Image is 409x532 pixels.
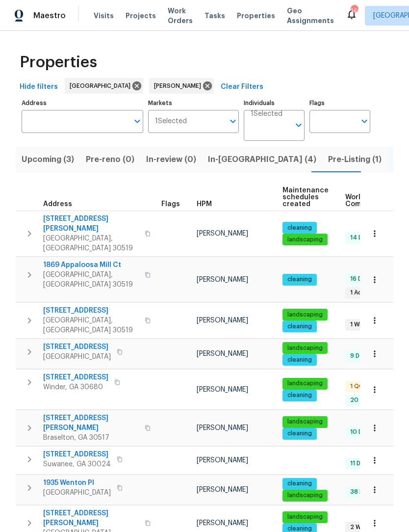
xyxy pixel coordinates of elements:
[161,201,180,208] span: Flags
[43,413,139,433] span: [STREET_ADDRESS][PERSON_NAME]
[283,429,316,438] span: cleaning
[197,520,248,527] span: [PERSON_NAME]
[283,513,327,521] span: landscaping
[283,491,327,500] span: landscaping
[146,153,196,166] span: In-review (0)
[22,100,143,106] label: Address
[328,153,382,166] span: Pre-Listing (1)
[197,457,248,464] span: [PERSON_NAME]
[149,78,214,94] div: [PERSON_NAME]
[33,11,66,21] span: Maestro
[282,187,329,208] span: Maintenance schedules created
[346,320,368,329] span: 1 WIP
[155,117,187,126] span: 1 Selected
[70,81,134,91] span: [GEOGRAPHIC_DATA]
[346,523,370,532] span: 2 WIP
[43,433,139,443] span: Braselton, GA 30517
[65,78,143,94] div: [GEOGRAPHIC_DATA]
[221,81,263,93] span: Clear Filters
[43,488,111,498] span: [GEOGRAPHIC_DATA]
[16,78,62,96] button: Hide filters
[197,276,248,283] span: [PERSON_NAME]
[346,459,376,468] span: 11 Done
[292,118,306,132] button: Open
[43,306,139,316] span: [STREET_ADDRESS]
[43,352,111,362] span: [GEOGRAPHIC_DATA]
[346,289,387,297] span: 1 Accepted
[346,275,377,283] span: 16 Done
[43,508,139,528] span: [STREET_ADDRESS][PERSON_NAME]
[283,322,316,331] span: cleaning
[358,114,371,128] button: Open
[283,311,327,319] span: landscaping
[94,11,114,21] span: Visits
[43,372,108,382] span: [STREET_ADDRESS]
[197,486,248,493] span: [PERSON_NAME]
[43,459,111,469] span: Suwanee, GA 30024
[251,110,282,118] span: 1 Selected
[43,260,139,270] span: 1869 Appaloosa Mill Ct
[346,488,379,496] span: 38 Done
[43,382,108,392] span: Winder, GA 30680
[130,114,144,128] button: Open
[43,342,111,352] span: [STREET_ADDRESS]
[168,6,193,26] span: Work Orders
[208,153,316,166] span: In-[GEOGRAPHIC_DATA] (4)
[20,57,97,67] span: Properties
[345,194,407,208] span: Work Order Completion
[346,352,375,360] span: 9 Done
[126,11,156,21] span: Projects
[283,236,327,244] span: landscaping
[283,418,327,426] span: landscaping
[204,12,225,19] span: Tasks
[20,81,58,93] span: Hide filters
[197,350,248,357] span: [PERSON_NAME]
[226,114,240,128] button: Open
[283,479,316,488] span: cleaning
[197,201,212,208] span: HPM
[346,396,379,404] span: 20 Done
[43,270,139,290] span: [GEOGRAPHIC_DATA], [GEOGRAPHIC_DATA] 30519
[283,356,316,364] span: cleaning
[43,316,139,335] span: [GEOGRAPHIC_DATA], [GEOGRAPHIC_DATA] 30519
[43,450,111,459] span: [STREET_ADDRESS]
[197,425,248,431] span: [PERSON_NAME]
[244,100,305,106] label: Individuals
[283,275,316,284] span: cleaning
[237,11,275,21] span: Properties
[197,317,248,324] span: [PERSON_NAME]
[346,428,378,436] span: 10 Done
[197,230,248,237] span: [PERSON_NAME]
[43,234,139,253] span: [GEOGRAPHIC_DATA], [GEOGRAPHIC_DATA] 30519
[148,100,239,106] label: Markets
[43,478,111,488] span: 1935 Wenton Pl
[197,386,248,393] span: [PERSON_NAME]
[217,78,267,96] button: Clear Filters
[43,214,139,234] span: [STREET_ADDRESS][PERSON_NAME]
[283,391,316,399] span: cleaning
[283,379,327,388] span: landscaping
[283,224,316,232] span: cleaning
[43,201,72,208] span: Address
[351,6,358,16] div: 140
[283,344,327,352] span: landscaping
[154,81,205,91] span: [PERSON_NAME]
[86,153,134,166] span: Pre-reno (0)
[346,382,367,391] span: 1 QC
[309,100,370,106] label: Flags
[22,153,74,166] span: Upcoming (3)
[287,6,334,26] span: Geo Assignments
[346,234,378,242] span: 14 Done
